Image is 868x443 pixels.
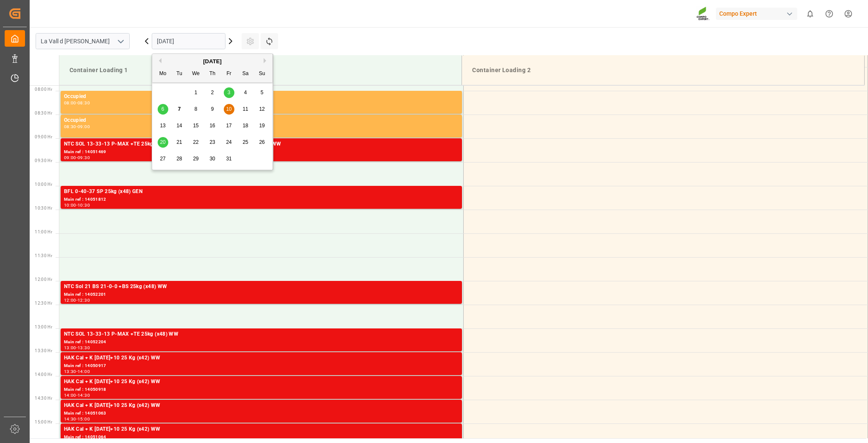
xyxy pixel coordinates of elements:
span: 14:00 Hr [35,372,52,377]
div: Choose Thursday, October 9th, 2025 [207,104,218,115]
div: Sa [240,69,251,79]
span: 22 [193,139,198,145]
div: - [76,417,78,421]
span: 12:00 Hr [35,277,52,282]
div: Choose Sunday, October 12th, 2025 [257,104,267,115]
div: Container Loading 1 [66,62,455,78]
div: HAK Cal + K [DATE]+10 25 Kg (x42) WW [64,354,459,362]
span: 11:30 Hr [35,253,52,258]
div: BFL 0-40-37 SP 25kg (x48) GEN [64,188,459,196]
span: 8 [195,106,198,112]
div: Compo Expert [716,8,797,20]
div: 13:30 [78,346,90,350]
div: Choose Sunday, October 19th, 2025 [257,121,267,131]
div: Occupied [64,116,459,125]
div: Choose Monday, October 20th, 2025 [158,137,168,148]
span: 10:30 Hr [35,206,52,210]
span: 12:30 Hr [35,301,52,306]
div: HAK Cal + K [DATE]+10 25 Kg (x42) WW [64,401,459,410]
div: Choose Wednesday, October 29th, 2025 [191,154,201,164]
div: 10:00 [64,203,76,207]
div: Choose Tuesday, October 21st, 2025 [174,137,185,148]
span: 11 [242,106,248,112]
div: Th [207,69,218,79]
div: Choose Monday, October 6th, 2025 [158,104,168,115]
span: 2 [211,90,214,95]
div: Choose Saturday, October 18th, 2025 [240,121,251,131]
div: Choose Thursday, October 16th, 2025 [207,121,218,131]
div: Choose Friday, October 24th, 2025 [224,137,234,148]
span: 3 [228,90,231,95]
button: Previous Month [156,58,161,63]
div: Choose Sunday, October 5th, 2025 [257,87,267,98]
div: NTC SOL 13-33-13 P-MAX +TE 25kg (x48) WW;NTC Sol 21 Fe 21-0-0 +Fe 25kg (x48) WW [64,140,459,149]
span: 13 [160,123,165,129]
div: Choose Wednesday, October 15th, 2025 [191,121,201,131]
div: Su [257,69,267,79]
div: Main ref : 14051812 [64,196,459,203]
div: Choose Saturday, October 4th, 2025 [240,87,251,98]
input: Type to search/select [36,33,130,49]
button: Compo Expert [716,6,801,22]
span: 14 [176,123,182,129]
div: Choose Tuesday, October 7th, 2025 [174,104,185,115]
div: Main ref : 14051064 [64,434,459,441]
div: Choose Thursday, October 2nd, 2025 [207,87,218,98]
span: 16 [209,123,215,129]
div: Main ref : 14051469 [64,149,459,156]
div: Main ref : 14050918 [64,386,459,393]
span: 1 [195,90,198,95]
span: 29 [193,156,198,162]
button: open menu [114,35,127,48]
span: 23 [209,139,215,145]
div: Choose Saturday, October 25th, 2025 [240,137,251,148]
span: 21 [176,139,182,145]
span: 7 [178,106,181,112]
div: Choose Monday, October 13th, 2025 [158,121,168,131]
div: Main ref : 14052201 [64,291,459,298]
div: Occupied [64,93,459,101]
div: Choose Wednesday, October 22nd, 2025 [191,137,201,148]
button: Help Center [820,4,839,23]
img: Screenshot%202023-09-29%20at%2010.02.21.png_1712312052.png [696,6,710,21]
div: 14:30 [64,417,76,421]
span: 18 [242,123,248,129]
div: 12:30 [78,298,90,302]
span: 4 [244,90,247,95]
div: Choose Friday, October 3rd, 2025 [224,87,234,98]
span: 13:00 Hr [35,325,52,329]
span: 11:00 Hr [35,230,52,234]
div: - [76,156,78,160]
span: 20 [160,139,165,145]
span: 09:30 Hr [35,158,52,163]
div: [DATE] [152,57,273,66]
span: 12 [259,106,264,112]
span: 9 [211,106,214,112]
div: 09:00 [78,125,90,129]
div: Choose Thursday, October 30th, 2025 [207,154,218,164]
span: 15:00 Hr [35,420,52,424]
span: 09:00 Hr [35,135,52,139]
div: Choose Wednesday, October 1st, 2025 [191,87,201,98]
div: 14:00 [64,393,76,397]
span: 08:30 Hr [35,111,52,115]
div: - [76,393,78,397]
div: 08:00 [64,101,76,105]
div: 14:00 [78,370,90,373]
div: NTC SOL 13-33-13 P-MAX +TE 25kg (x48) WW [64,330,459,339]
span: 26 [259,139,264,145]
span: 27 [160,156,165,162]
div: We [191,69,201,79]
div: - [76,203,78,207]
div: Choose Friday, October 10th, 2025 [224,104,234,115]
div: - [76,346,78,350]
div: HAK Cal + K [DATE]+10 25 Kg (x42) WW [64,378,459,386]
div: Choose Wednesday, October 8th, 2025 [191,104,201,115]
div: HAK Cal + K [DATE]+10 25 Kg (x42) WW [64,425,459,434]
span: 17 [226,123,231,129]
span: 10 [226,106,231,112]
div: 13:30 [64,370,76,373]
div: Choose Sunday, October 26th, 2025 [257,137,267,148]
button: show 0 new notifications [801,4,820,23]
div: 08:30 [64,125,76,129]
